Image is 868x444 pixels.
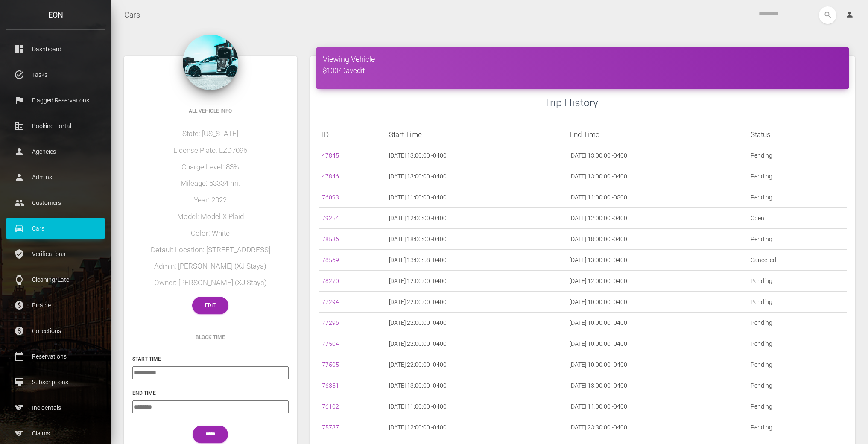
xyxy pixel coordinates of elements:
i: person [845,10,854,19]
td: [DATE] 12:00:00 -0400 [566,271,747,292]
a: verified_user Verifications [6,243,105,265]
p: Claims [13,427,98,440]
h5: State: [US_STATE] [132,129,289,139]
a: 77296 [322,319,339,326]
h6: End Time [132,389,289,397]
td: [DATE] 11:00:00 -0400 [386,396,567,417]
td: [DATE] 22:00:00 -0400 [386,354,567,375]
td: [DATE] 11:00:00 -0400 [386,187,567,208]
h5: Owner: [PERSON_NAME] (XJ Stays) [132,278,289,288]
td: [DATE] 12:00:00 -0400 [386,208,567,229]
td: [DATE] 18:00:00 -0400 [566,229,747,250]
td: [DATE] 12:00:00 -0400 [566,208,747,229]
a: 47846 [322,173,339,180]
td: [DATE] 13:00:00 -0400 [566,375,747,396]
h5: Admin: [PERSON_NAME] (XJ Stays) [132,261,289,272]
td: Pending [747,375,847,396]
p: Billable [13,299,98,312]
h5: Year: 2022 [132,195,289,205]
p: Reservations [13,350,98,363]
td: [DATE] 12:00:00 -0400 [386,271,567,292]
a: paid Billable [6,295,105,316]
td: [DATE] 13:00:00 -0400 [386,166,567,187]
p: Incidentals [13,401,98,414]
a: 76102 [322,403,339,410]
h6: Block Time [132,333,289,341]
h5: Default Location: [STREET_ADDRESS] [132,245,289,255]
p: Subscriptions [13,376,98,388]
h5: Model: Model X Plaid [132,212,289,222]
td: [DATE] 11:00:00 -0500 [566,187,747,208]
td: Pending [747,187,847,208]
a: corporate_fare Booking Portal [6,115,105,137]
p: Dashboard [13,43,98,55]
td: Pending [747,354,847,375]
p: Verifications [13,248,98,260]
td: [DATE] 13:00:00 -0400 [566,250,747,271]
th: ID [319,124,386,145]
td: Open [747,208,847,229]
a: person Agencies [6,141,105,162]
a: 75737 [322,424,339,431]
td: [DATE] 13:00:00 -0400 [566,166,747,187]
h4: Viewing Vehicle [323,54,842,64]
td: Pending [747,313,847,333]
a: 79254 [322,215,339,222]
td: [DATE] 12:00:00 -0400 [386,417,567,438]
td: Pending [747,417,847,438]
button: search [819,6,836,24]
a: drive_eta Cars [6,218,105,239]
th: End Time [566,124,747,145]
td: [DATE] 22:00:00 -0400 [386,292,567,313]
a: 77504 [322,340,339,347]
p: Booking Portal [13,120,98,132]
td: Pending [747,396,847,417]
td: Pending [747,229,847,250]
td: [DATE] 11:00:00 -0400 [566,396,747,417]
a: 78536 [322,236,339,242]
a: 77294 [322,298,339,305]
td: [DATE] 10:00:00 -0400 [566,354,747,375]
p: Agencies [13,145,98,158]
p: Admins [13,171,98,184]
th: Start Time [386,124,567,145]
a: 76093 [322,194,339,201]
a: Edit [192,297,228,314]
td: [DATE] 13:00:00 -0400 [386,375,567,396]
a: dashboard Dashboard [6,38,105,60]
td: [DATE] 22:00:00 -0400 [386,333,567,354]
h3: Trip History [544,95,847,110]
p: Cleaning/Late [13,273,98,286]
a: 77505 [322,361,339,368]
td: [DATE] 13:00:00 -0400 [386,145,567,166]
a: 47845 [322,152,339,159]
td: Pending [747,271,847,292]
p: Collections [13,324,98,337]
td: [DATE] 13:00:58 -0400 [386,250,567,271]
td: [DATE] 18:00:00 -0400 [386,229,567,250]
td: [DATE] 23:30:00 -0400 [566,417,747,438]
td: [DATE] 10:00:00 -0400 [566,292,747,313]
h5: $100/Day [323,66,842,76]
p: Tasks [13,68,98,81]
a: paid Collections [6,320,105,342]
h6: All Vehicle Info [132,107,289,115]
h5: Color: White [132,228,289,239]
p: Customers [13,196,98,209]
td: Cancelled [747,250,847,271]
th: Status [747,124,847,145]
a: card_membership Subscriptions [6,371,105,393]
a: person [839,6,862,23]
a: watch Cleaning/Late [6,269,105,290]
h5: Mileage: 53334 mi. [132,178,289,189]
td: [DATE] 22:00:00 -0400 [386,313,567,333]
a: calendar_today Reservations [6,346,105,367]
a: Cars [124,4,140,26]
td: Pending [747,333,847,354]
a: 76351 [322,382,339,389]
h6: Start Time [132,355,289,363]
td: [DATE] 13:00:00 -0400 [566,145,747,166]
a: 78569 [322,257,339,263]
img: 50.jpg [183,35,238,90]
